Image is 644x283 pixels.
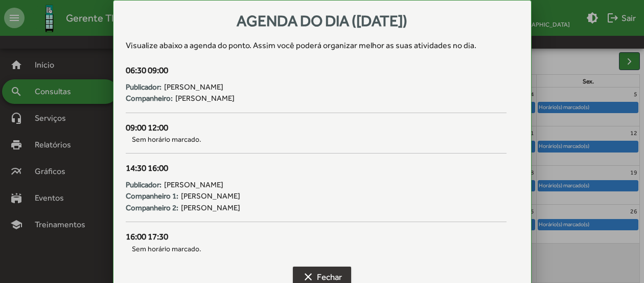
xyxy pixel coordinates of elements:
span: [PERSON_NAME] [175,93,235,104]
span: [PERSON_NAME] [164,179,223,191]
span: [PERSON_NAME] [164,81,223,93]
mat-icon: clear [302,271,314,283]
div: 09:00 12:00 [126,121,507,135]
div: 14:30 16:00 [126,162,507,175]
div: Visualize abaixo a agenda do ponto . Assim você poderá organizar melhor as suas atividades no dia. [126,39,519,52]
strong: Publicador: [126,81,162,93]
span: Agenda do dia ([DATE]) [237,12,407,30]
span: Sem horário marcado. [126,134,507,145]
strong: Companheiro 1: [126,190,178,202]
strong: Companheiro: [126,93,173,104]
span: Sem horário marcado. [126,244,507,254]
div: 06:30 09:00 [126,64,507,77]
span: [PERSON_NAME] [181,190,240,202]
div: 16:00 17:30 [126,230,507,244]
strong: Companheiro 2: [126,202,178,214]
span: [PERSON_NAME] [181,202,240,214]
strong: Publicador: [126,179,162,191]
